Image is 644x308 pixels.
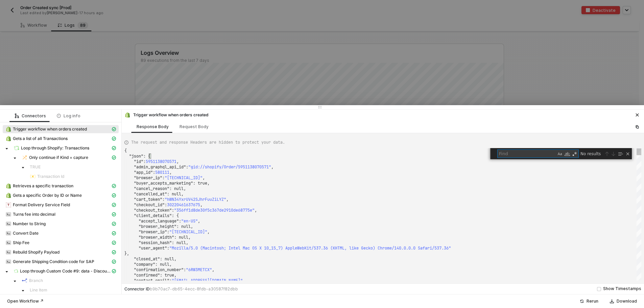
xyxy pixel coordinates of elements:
span: : [169,278,172,283]
span: : [153,170,155,175]
span: "Mozilla/5.0 (Macintosh; Intel Mac OS X 10_15_7) A [169,245,288,251]
span: "session_hash" [139,240,172,245]
span: , [198,218,200,224]
span: : [143,159,146,164]
div: No results [580,149,603,158]
span: : null, [172,240,188,245]
span: "cart_token" [134,197,162,202]
span: The request and response Headers are hidden to protect your data. [131,139,285,145]
span: , [226,197,229,202]
span: Only continue if Kind = capture [29,155,88,160]
span: "cancel_reason" [134,186,169,191]
span: { [124,148,127,153]
div: Request Body [180,124,209,129]
span: icon-cards [112,260,116,264]
span: icon-cards [112,203,116,207]
span: Only continue if Kind = capture [19,153,119,162]
img: integration-icon [6,259,11,264]
span: Trigger workflow when orders created [13,126,87,132]
span: icon-cards [112,269,116,273]
span: "[TECHNICAL_ID]" [169,229,207,235]
span: "cancelled_at" [134,191,167,197]
span: icon-cards [112,231,116,235]
span: Ship Fee [3,239,119,247]
span: ppleWebKit/537.36 (KHTML, like Gecko) Chrome/140.0 [288,245,406,251]
span: 580111 [155,170,169,175]
span: "buyer_accepts_marketing" [134,181,193,186]
span: Branch [29,278,43,283]
span: icon-close [635,113,639,117]
span: "browser_ip" [134,175,162,181]
span: icon-cards [112,222,116,226]
div: Trigger workflow when orders created [124,112,208,118]
span: icon-cards [112,137,116,141]
span: : { [172,213,179,218]
span: , [176,159,179,164]
img: integration-icon [22,155,27,160]
span: , [207,229,210,235]
span: "closed_at" [134,256,160,262]
span: TRUE [27,163,119,171]
span: "id" [134,159,143,164]
span: icon-cards [112,241,116,245]
span: icon-cards [112,146,116,150]
span: , [200,202,202,208]
img: integration-icon [6,221,11,227]
span: icon-download [610,299,614,303]
div: Show Timestamps [603,286,641,292]
span: "browser_ip" [139,229,167,235]
span: Gets a list of all Transactions [13,136,68,141]
span: icon-copy-paste [635,125,639,129]
button: Rerun [575,297,603,305]
span: Ship Fee [13,240,29,245]
span: "[TECHNICAL_ID]" [165,175,202,181]
span: icon-logic [15,114,19,118]
span: Turns fee into decimal [3,210,119,218]
span: Number to String [3,220,119,228]
span: : [165,202,167,208]
span: Generate Shipping Condition code for SAP [13,259,94,264]
span: : null, [169,186,186,191]
span: "356ff1d8de30f5c367de2910de68775e" [174,208,255,213]
span: : [186,164,188,170]
span: Rebuild Shopify Payload [13,250,59,255]
img: integration-icon [6,231,11,236]
span: icon-cards [112,156,116,160]
img: integration-icon [6,250,11,255]
img: integration-icon [6,240,11,245]
div: Close (Escape) [625,151,630,157]
span: 30220461637675 [167,202,200,208]
span: Loop through Custom Code #9: data - Discount Applications [20,268,111,274]
span: icon-cards [112,212,116,216]
span: caret-down [13,280,17,283]
div: Previous Match (Shift+Enter) [604,151,610,157]
span: caret-down [5,270,8,274]
textarea: Find [498,150,556,158]
span: "user_agent" [139,245,167,251]
span: icon-cards [112,184,116,188]
span: caret-down [5,147,8,150]
span: : [172,208,174,213]
span: : true, [160,273,176,278]
button: Download [605,297,641,305]
div: Match Whole Word (Alt+W) [564,150,571,157]
div: Find in Selection (Alt+L) [617,150,624,158]
span: Gets a list of all Transactions [3,135,119,143]
span: : null, [167,191,184,197]
span: Turns fee into decimal [13,212,55,217]
span: "[EMAIL_ADDRESS][DOMAIN_NAME]" [172,278,243,283]
span: "6RW3METCX" [186,267,212,273]
div: Open Workflow ↗ [7,299,44,304]
span: Transaction Id [37,174,64,179]
span: Gets a specific Order by ID or Name [13,193,82,198]
span: Number to String [13,221,46,227]
img: integration-icon [6,183,11,189]
span: Gets a specific Order by ID or Name [3,191,119,199]
span: "checkout_token" [134,208,172,213]
span: "confirmed" [134,273,160,278]
span: Convert Date [13,231,39,236]
span: , [271,164,273,170]
div: Rerun [587,299,598,304]
img: integration-icon [30,174,35,179]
